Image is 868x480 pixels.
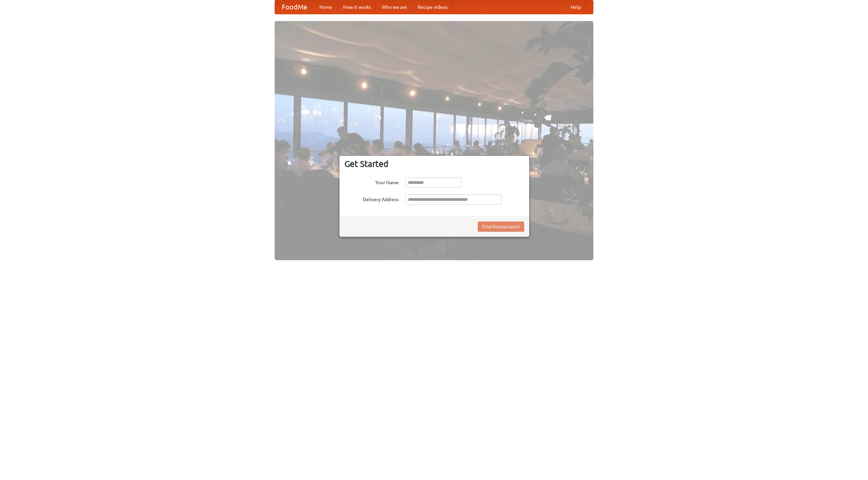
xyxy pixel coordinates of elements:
a: Recipe videos [412,0,453,14]
a: How it works [338,0,376,14]
a: Help [565,0,586,14]
h3: Get Started [344,159,524,169]
button: Find Restaurants! [478,222,524,232]
label: Your Name [344,177,399,186]
a: FoodMe [275,0,314,14]
a: Who we are [376,0,412,14]
a: Home [314,0,338,14]
label: Delivery Address [344,194,399,203]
